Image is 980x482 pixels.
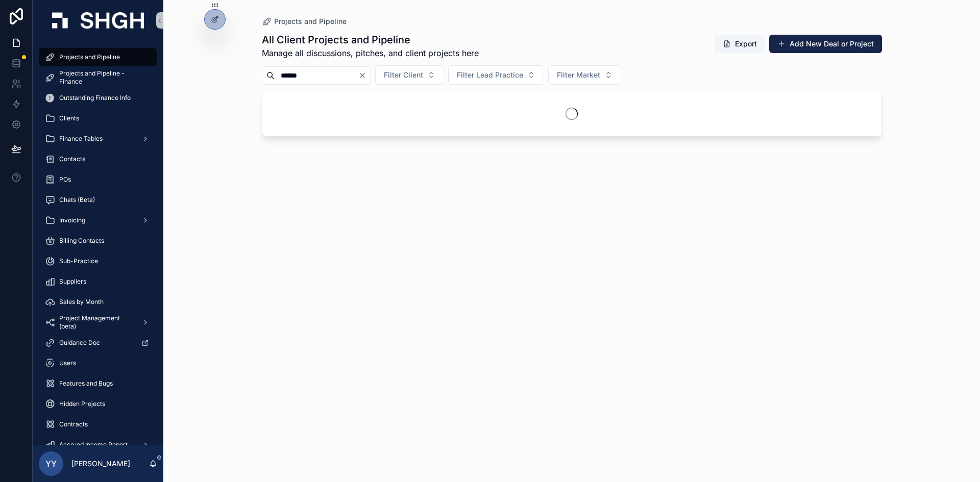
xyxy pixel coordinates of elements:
[59,379,113,388] span: Features and Bugs
[59,257,98,265] span: Sub-Practice
[39,150,157,168] a: Contacts
[45,458,57,470] span: YY
[262,16,347,27] a: Projects and Pipeline
[39,272,157,291] a: Suppliers
[59,339,100,347] span: Guidance Doc
[39,211,157,230] a: Invoicing
[71,459,130,469] p: [PERSON_NAME]
[39,89,157,107] a: Outstanding Finance Info
[39,191,157,209] a: Chats (Beta)
[59,400,105,408] span: Hidden Projects
[59,196,95,204] span: Chats (Beta)
[59,420,88,428] span: Contracts
[39,48,157,66] a: Projects and Pipeline
[262,47,479,59] span: Manage all discussions, pitches, and client projects here
[274,16,347,27] span: Projects and Pipeline
[59,314,134,331] span: Project Management (beta)
[59,298,104,306] span: Sales by Month
[39,374,157,393] a: Features and Bugs
[262,33,479,47] h1: All Client Projects and Pipeline
[39,395,157,413] a: Hidden Projects
[59,216,85,224] span: Invoicing
[384,70,423,80] span: Filter Client
[39,436,157,454] a: Accrued Income Report
[39,109,157,128] a: Clients
[39,170,157,189] a: POs
[448,65,544,85] button: Select Button
[52,12,144,29] img: App logo
[39,293,157,311] a: Sales by Month
[39,415,157,434] a: Contracts
[33,41,163,445] div: scrollable content
[59,94,131,102] span: Outstanding Finance Info
[59,237,104,245] span: Billing Contacts
[39,232,157,250] a: Billing Contacts
[39,252,157,270] a: Sub-Practice
[59,359,76,367] span: Users
[39,334,157,352] a: Guidance Doc
[59,114,79,122] span: Clients
[59,53,120,61] span: Projects and Pipeline
[59,277,86,286] span: Suppliers
[59,175,71,184] span: POs
[59,441,128,449] span: Accrued Income Report
[457,70,523,80] span: Filter Lead Practice
[39,354,157,372] a: Users
[557,70,600,80] span: Filter Market
[59,135,103,143] span: Finance Tables
[59,155,85,163] span: Contacts
[39,68,157,87] a: Projects and Pipeline - Finance
[358,71,371,80] button: Clear
[715,35,765,53] button: Export
[39,130,157,148] a: Finance Tables
[39,313,157,332] a: Project Management (beta)
[769,35,882,53] button: Add New Deal or Project
[548,65,621,85] button: Select Button
[59,69,147,86] span: Projects and Pipeline - Finance
[375,65,444,85] button: Select Button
